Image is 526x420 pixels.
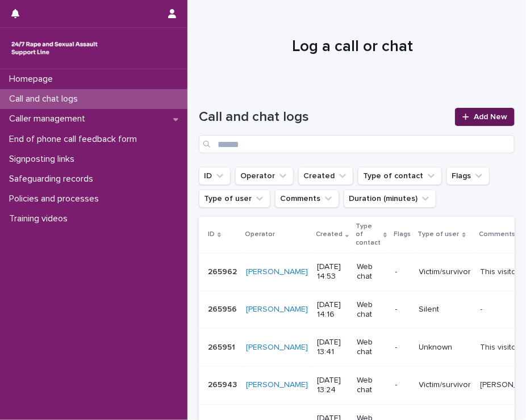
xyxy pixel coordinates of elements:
p: Comments [479,228,516,241]
p: - [481,303,485,314]
button: Comments [275,190,339,208]
p: Homepage [5,74,62,85]
input: Search [199,135,515,153]
p: 265962 [208,265,239,277]
p: Flags [394,228,411,241]
p: Operator [245,228,275,241]
p: Unknown [419,343,471,352]
p: End of phone call feedback form [5,134,146,145]
button: Type of user [199,190,270,208]
p: [DATE] 14:16 [317,300,348,320]
a: [PERSON_NAME] [246,305,308,314]
img: rhQMoQhaT3yELyF149Cw [9,37,100,60]
h1: Log a call or chat [199,37,506,57]
p: 265951 [208,341,237,352]
p: Web chat [357,376,386,395]
button: Type of contact [358,167,442,185]
p: Victim/survivor [419,380,471,390]
p: Type of contact [356,220,381,249]
p: - [395,380,410,390]
button: Duration (minutes) [344,190,436,208]
button: Operator [235,167,294,185]
button: Created [298,167,353,185]
a: [PERSON_NAME] [246,343,308,352]
span: Add New [474,113,507,121]
p: Call and chat logs [5,94,87,104]
p: ID [208,228,215,241]
button: ID [199,167,231,185]
p: [DATE] 13:24 [317,376,348,395]
p: 265956 [208,303,239,314]
button: Flags [446,167,490,185]
a: [PERSON_NAME] [246,380,308,390]
p: Web chat [357,338,386,357]
p: Type of user [418,228,460,241]
p: Policies and processes [5,194,108,204]
p: Created [316,228,343,241]
a: [PERSON_NAME] [246,267,308,277]
h1: Call and chat logs [199,109,448,125]
p: Training videos [5,213,77,224]
p: Silent [419,305,471,314]
p: Web chat [357,300,386,320]
p: Safeguarding records [5,174,102,184]
p: [DATE] 14:53 [317,262,348,282]
p: - [395,267,410,277]
p: Web chat [357,262,386,282]
p: Signposting links [5,154,84,165]
p: Caller management [5,114,94,124]
p: 265943 [208,378,239,390]
a: Add New [455,108,515,126]
p: - [395,343,410,352]
p: Victim/survivor [419,267,471,277]
p: - [395,305,410,314]
p: [DATE] 13:41 [317,338,348,357]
